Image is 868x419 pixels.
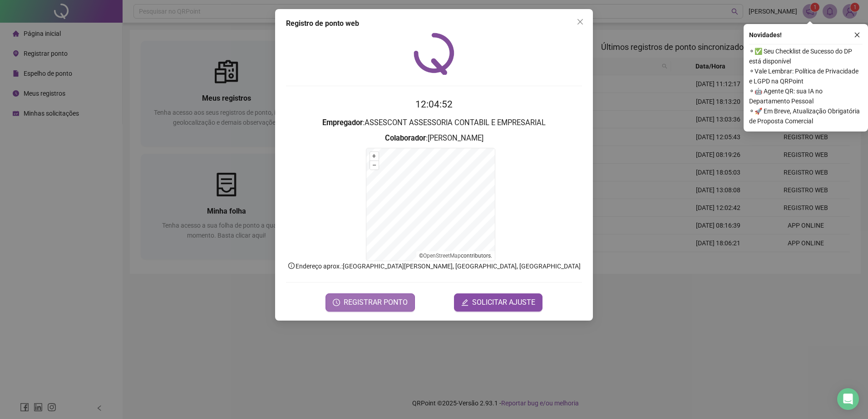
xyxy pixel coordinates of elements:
span: close [854,32,860,38]
span: close [577,18,584,25]
span: ⚬ Vale Lembrar: Política de Privacidade e LGPD na QRPoint [749,66,863,86]
span: info-circle [287,262,296,270]
button: – [370,161,379,170]
span: REGISTRAR PONTO [344,297,408,308]
button: Close [573,15,587,29]
li: © contributors. [419,253,492,259]
img: QRPoint [414,33,454,75]
button: + [370,152,379,161]
a: OpenStreetMap [423,253,461,259]
strong: Colaborador [385,134,426,142]
span: edit [461,299,469,306]
button: REGISTRAR PONTO [325,293,415,312]
div: Registro de ponto web [286,18,582,29]
button: editSOLICITAR AJUSTE [454,293,542,312]
span: clock-circle [333,299,340,306]
span: SOLICITAR AJUSTE [472,297,535,308]
strong: Empregador [322,118,363,127]
span: ⚬ 🚀 Em Breve, Atualização Obrigatória de Proposta Comercial [749,106,863,126]
span: Novidades ! [749,30,782,40]
h3: : ASSESCONT ASSESSORIA CONTABIL E EMPRESARIAL [286,117,582,129]
span: ⚬ ✅ Seu Checklist de Sucesso do DP está disponível [749,46,863,66]
span: ⚬ 🤖 Agente QR: sua IA no Departamento Pessoal [749,86,863,106]
h3: : [PERSON_NAME] [286,132,582,144]
time: 12:04:52 [415,99,453,110]
p: Endereço aprox. : [GEOGRAPHIC_DATA][PERSON_NAME], [GEOGRAPHIC_DATA], [GEOGRAPHIC_DATA] [286,261,582,271]
div: Open Intercom Messenger [837,388,859,410]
